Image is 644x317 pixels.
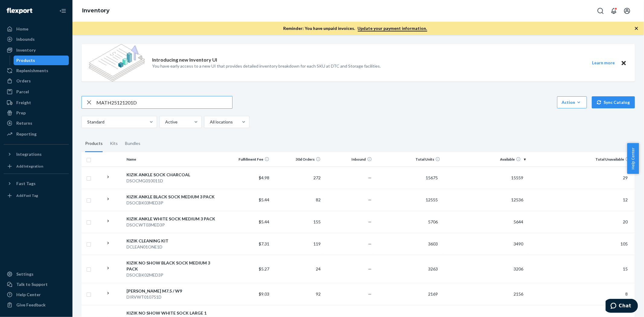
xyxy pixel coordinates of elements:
th: Available [443,152,528,167]
a: Add Fast Tag [4,191,69,200]
span: 3603 [426,241,440,246]
div: KIZIK CLEANING KIT [127,238,218,244]
span: 3206 [511,266,526,271]
a: Freight [4,98,69,107]
th: 30d Orders [272,152,323,167]
span: 12536 [509,197,526,202]
a: Prep [4,108,69,118]
a: Returns [4,118,69,128]
button: Sync Catalog [592,96,635,108]
a: Replenishments [4,66,69,75]
button: Integrations [4,149,69,159]
a: Products [14,56,69,65]
p: You have early access to a new UI that provides detailed inventory breakdown for each SKU at DTC ... [152,63,381,69]
span: $7.31 [259,241,269,246]
button: Fast Tags [4,179,69,188]
button: Give Feedback [4,300,69,310]
a: Inbounds [4,34,69,44]
img: Flexport logo [7,8,32,14]
div: Add Fast Tag [16,193,38,198]
span: — [368,266,372,271]
span: 105 [618,241,630,246]
button: Close [620,59,628,67]
div: Parcel [16,89,29,95]
button: Close Navigation [57,5,69,17]
button: Open Search Box [594,5,607,17]
button: Open account menu [621,5,633,17]
img: new-reports-banner-icon.82668bd98b6a51aee86340f2a7b77ae3.png [89,44,145,82]
th: Fulfillment Fee [220,152,272,167]
p: Reminder: You have unpaid invoices. [284,25,427,31]
div: KIZIK ANKLE BLACK SOCK MEDIUM 3 PACK [127,194,218,200]
div: Give Feedback [16,302,46,308]
button: Action [557,96,587,108]
span: $5.27 [259,266,269,271]
div: DSOCMG010011D [127,178,218,184]
th: Name [124,152,220,167]
div: Talk to Support [16,281,48,287]
span: 12 [620,197,630,202]
span: $4.98 [259,175,269,180]
div: Returns [16,120,32,126]
a: Add Integration [4,162,69,171]
td: 155 [272,211,323,233]
div: Inbounds [16,36,35,42]
span: 5706 [426,219,440,224]
div: Action [562,99,582,105]
div: KIZIK NO SHOW BLACK SOCK MEDIUM 3 PACK [127,260,218,272]
div: DIRVWT010751D [127,294,218,300]
button: Learn more [588,59,619,67]
div: DSOCBK03MED3P [127,200,218,206]
span: 2156 [511,291,526,296]
span: 5644 [511,219,526,224]
span: — [368,219,372,224]
span: $5.44 [259,197,269,202]
div: Integrations [16,151,42,157]
a: Home [4,24,69,34]
span: $5.44 [259,219,269,224]
span: — [368,241,372,246]
a: Inventory [82,7,110,14]
span: $9.03 [259,291,269,296]
span: 29 [620,175,630,180]
ol: breadcrumbs [77,2,114,20]
td: 119 [272,233,323,255]
div: DSOCWT03MED3P [127,222,218,228]
div: Replenishments [16,68,48,74]
th: Inbound [323,152,374,167]
td: 272 [272,167,323,189]
div: DCLEAN01ONE1D [127,244,218,250]
div: [PERSON_NAME] M7.5 / W9 [127,288,218,294]
a: Parcel [4,87,69,97]
span: 8 [623,291,630,296]
span: 15559 [509,175,526,180]
button: Help Center [627,143,639,174]
div: Reporting [16,131,37,137]
span: 15 [620,266,630,271]
a: Update your payment information. [358,26,427,31]
div: KIZIK ANKLE SOCK CHARCOAL [127,172,218,178]
div: DSOCBK02MED3P [127,272,218,278]
button: Open notifications [608,5,620,17]
span: — [368,291,372,296]
div: Products [17,57,35,63]
input: Search inventory by name or sku [96,96,232,108]
button: Talk to Support [4,280,69,289]
div: Products [85,135,103,152]
a: Settings [4,269,69,279]
span: 3490 [511,241,526,246]
div: Help Center [16,292,41,298]
a: Reporting [4,129,69,139]
div: Prep [16,110,26,116]
td: 24 [272,255,323,283]
div: Freight [16,100,31,106]
th: Total Units [374,152,443,167]
span: 3263 [426,266,440,271]
div: KIZIK ANKLE WHITE SOCK MEDIUM 3 PACK [127,216,218,222]
a: Inventory [4,45,69,55]
a: Help Center [4,290,69,299]
span: — [368,197,372,202]
div: Inventory [16,47,36,53]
